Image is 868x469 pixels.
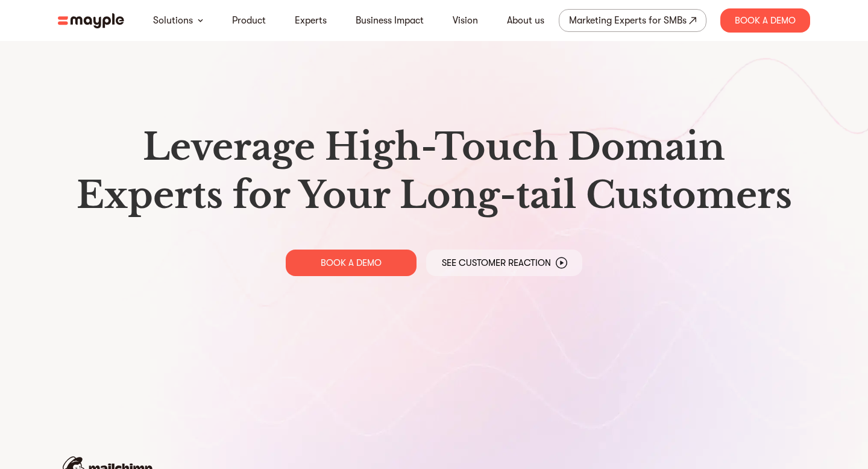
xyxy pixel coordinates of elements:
[58,13,124,28] img: mayple-logo
[198,19,203,22] img: arrow-down
[453,13,478,28] a: Vision
[720,8,810,33] div: Book A Demo
[153,13,193,28] a: Solutions
[68,123,800,219] h1: Leverage High-Touch Domain Experts for Your Long-tail Customers
[569,12,687,29] div: Marketing Experts for SMBs
[321,257,382,269] p: BOOK A DEMO
[507,13,544,28] a: About us
[442,257,551,269] p: See Customer Reaction
[295,13,327,28] a: Experts
[356,13,424,28] a: Business Impact
[559,9,706,32] a: Marketing Experts for SMBs
[232,13,266,28] a: Product
[286,250,417,276] a: BOOK A DEMO
[426,250,582,276] a: See Customer Reaction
